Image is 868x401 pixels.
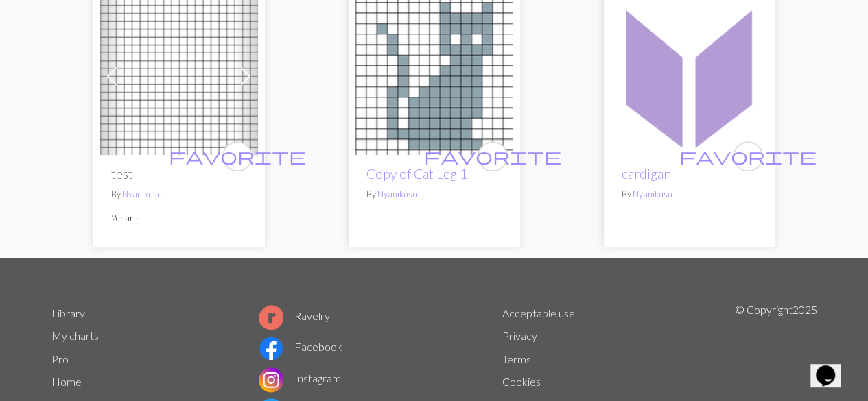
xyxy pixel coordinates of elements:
[424,143,561,170] i: favourite
[377,189,417,199] a: Nyanikusu
[51,375,82,388] a: Home
[51,329,99,342] a: My charts
[259,309,330,322] a: Ravelry
[355,68,513,81] a: Cat Leg 1
[169,143,306,170] i: favourite
[111,212,247,225] p: 2 charts
[810,346,854,387] iframe: chat widget
[611,68,769,81] a: cardigan
[169,145,306,167] span: favorite
[424,145,561,167] span: favorite
[502,352,531,365] a: Terms
[733,141,763,171] button: favourite
[633,189,672,199] a: Nyanikusu
[502,375,541,388] a: Cookies
[222,141,253,171] button: favourite
[51,306,85,319] a: Library
[259,372,341,385] a: Instagram
[111,166,247,182] h2: test
[51,352,69,365] a: Pro
[679,145,817,167] span: favorite
[111,188,247,201] p: By
[259,305,283,330] img: Ravelry logo
[478,141,508,171] button: favourite
[679,143,817,170] i: favourite
[622,166,671,182] a: cardigan
[502,329,537,342] a: Privacy
[622,188,758,201] p: By
[366,166,467,182] a: Copy of Cat Leg 1
[366,188,502,201] p: By
[122,189,162,199] a: Nyanikusu
[259,336,283,361] img: Facebook logo
[259,367,283,392] img: Instagram logo
[259,340,342,353] a: Facebook
[502,306,575,319] a: Acceptable use
[100,68,258,81] a: test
